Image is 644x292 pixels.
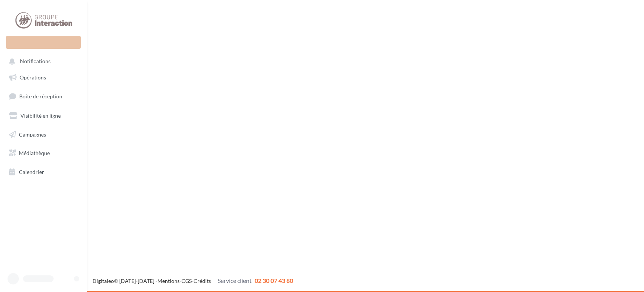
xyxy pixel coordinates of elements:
[5,88,82,104] a: Boîte de réception
[218,277,252,284] span: Service client
[19,169,44,175] span: Calendrier
[92,278,293,284] span: © [DATE]-[DATE] - - -
[19,131,46,137] span: Campagnes
[20,112,61,119] span: Visibilité en ligne
[19,93,62,99] span: Boîte de réception
[92,278,114,284] a: Digitaleo
[194,278,211,284] a: Crédits
[5,145,82,161] a: Médiathèque
[6,36,81,49] div: Nouvelle campagne
[20,74,46,81] span: Opérations
[157,278,180,284] a: Mentions
[5,70,82,85] a: Opérations
[5,164,82,180] a: Calendrier
[19,150,50,156] span: Médiathèque
[5,108,82,124] a: Visibilité en ligne
[5,127,82,143] a: Campagnes
[255,277,293,284] span: 02 30 07 43 80
[20,58,51,65] span: Notifications
[181,278,192,284] a: CGS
